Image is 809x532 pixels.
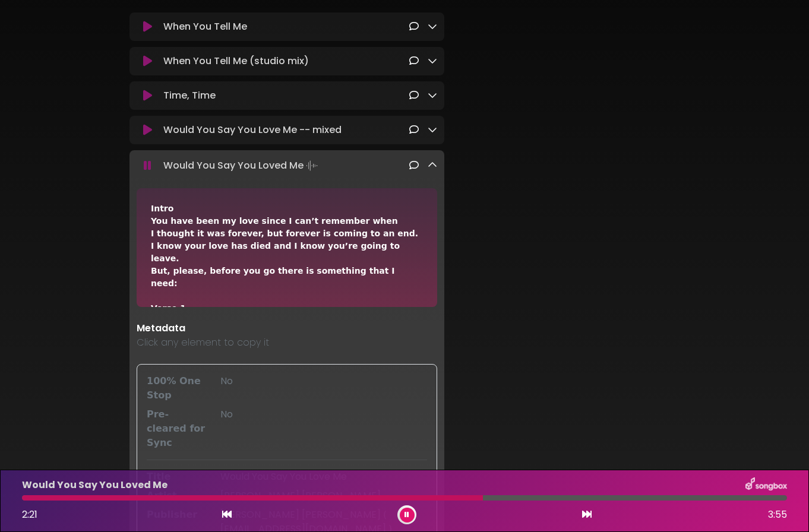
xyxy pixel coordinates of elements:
[220,407,233,421] span: No
[140,374,213,403] div: 100% One Stop
[22,508,37,521] span: 2:21
[163,88,216,103] p: Time, Time
[768,508,787,522] span: 3:55
[140,407,213,450] div: Pre-cleared for Sync
[163,54,309,68] p: When You Tell Me (studio mix)
[304,157,320,174] img: waveform4.gif
[163,20,247,34] p: When You Tell Me
[163,123,342,137] p: Would You Say You Love Me -- mixed
[745,477,787,493] img: songbox-logo-white.png
[220,374,233,388] span: No
[163,157,320,174] p: Would You Say You Loved Me
[137,321,437,335] p: Metadata
[22,478,168,492] p: Would You Say You Loved Me
[137,335,437,350] p: Click any element to copy it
